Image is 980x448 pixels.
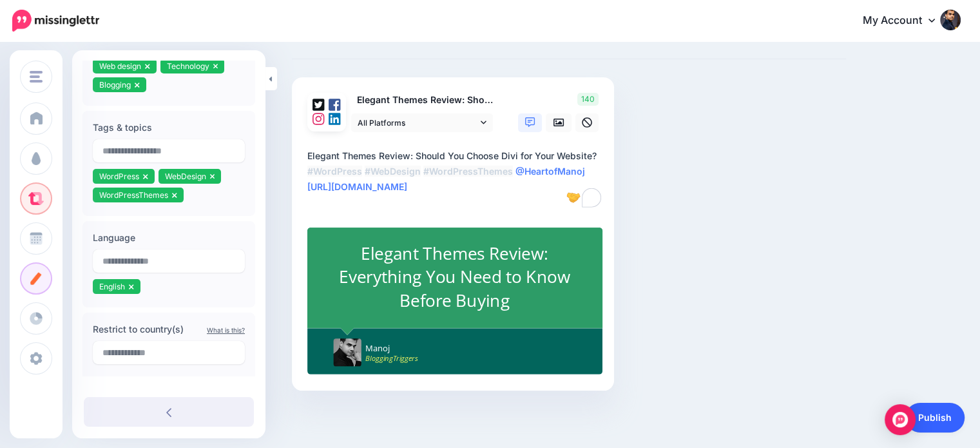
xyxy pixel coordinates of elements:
div: Open Intercom Messenger [885,404,916,435]
label: Restrict to country(s) [93,322,245,337]
span: Technology [167,61,209,71]
a: All Platforms [351,113,493,132]
span: WebDesign [165,171,206,181]
a: My Account [850,5,961,37]
div: v 4.0.25 [36,21,63,31]
span: All Platforms [358,116,477,130]
span: WordPressThemes [99,190,168,200]
div: Elegant Themes Review: Everything You Need to Know Before Buying [334,242,575,313]
span: Manoj [365,343,390,354]
div: Elegant Themes Review: Should You Choose Divi for Your Website? [307,148,604,195]
div: Domain: [DOMAIN_NAME] [34,34,142,44]
span: 140 [577,93,599,106]
span: Web design [99,61,141,71]
span: BloggingTriggers [365,353,418,364]
span: Blogging [99,80,131,90]
div: Keywords by Traffic [142,76,217,84]
a: What is this? [207,326,245,334]
span: WordPress [99,171,139,181]
label: Language [93,230,245,246]
textarea: To enrich screen reader interactions, please activate Accessibility in Grammarly extension settings [307,148,604,210]
label: Tags & topics [93,120,245,135]
span: English [99,282,125,291]
img: tab_keywords_by_traffic_grey.svg [128,75,139,85]
a: Publish [905,403,965,433]
p: Elegant Themes Review: Should You Choose Divi for Your Website? [351,93,494,108]
img: logo_orange.svg [21,21,31,31]
img: tab_domain_overview_orange.svg [35,75,45,85]
div: Domain Overview [49,76,115,84]
img: Missinglettr [12,10,99,32]
img: website_grey.svg [21,34,31,44]
img: menu.png [30,71,43,83]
